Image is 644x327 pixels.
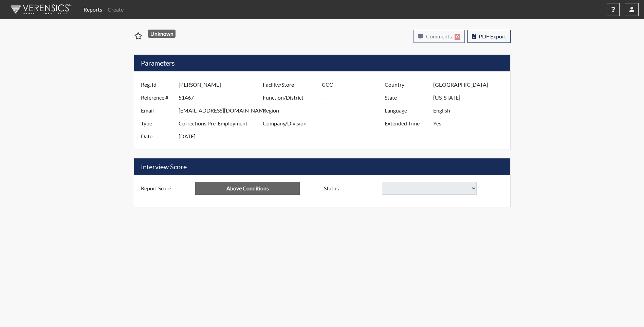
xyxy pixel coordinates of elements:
[179,130,264,143] input: ---
[179,117,264,130] input: ---
[258,91,322,104] label: Function/District
[148,30,176,38] span: Unknown
[179,78,264,91] input: ---
[136,91,179,104] label: Reference #
[380,104,433,117] label: Language
[105,3,126,16] a: Create
[319,182,509,195] div: Document a decision to hire or decline a candiate
[179,104,264,117] input: ---
[136,78,179,91] label: Reg. Id
[433,78,508,91] input: ---
[380,78,433,91] label: Country
[433,117,508,130] input: ---
[413,30,465,43] button: Comments0
[433,91,508,104] input: ---
[258,104,322,117] label: Region
[136,104,179,117] label: Email
[136,117,179,130] label: Type
[134,158,510,175] h5: Interview Score
[179,91,264,104] input: ---
[322,91,386,104] input: ---
[81,3,105,16] a: Reports
[195,182,300,195] input: ---
[380,91,433,104] label: State
[479,33,506,39] span: PDF Export
[322,117,386,130] input: ---
[467,30,511,43] button: PDF Export
[380,117,433,130] label: Extended Time
[258,78,322,91] label: Facility/Store
[322,78,386,91] input: ---
[258,117,322,130] label: Company/Division
[455,34,460,40] span: 0
[136,182,196,195] label: Report Score
[426,33,452,39] span: Comments
[136,130,179,143] label: Date
[134,55,510,71] h5: Parameters
[433,104,508,117] input: ---
[322,104,386,117] input: ---
[319,182,382,195] label: Status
